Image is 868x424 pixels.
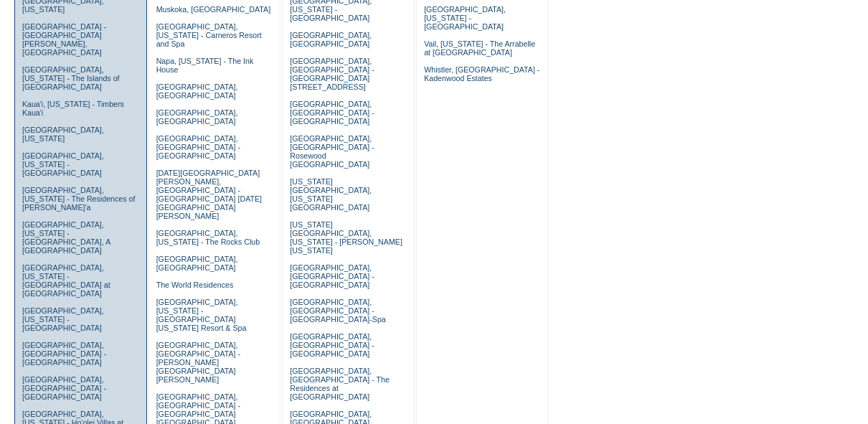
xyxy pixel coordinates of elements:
[22,341,106,367] a: [GEOGRAPHIC_DATA], [GEOGRAPHIC_DATA] - [GEOGRAPHIC_DATA]
[290,31,372,48] a: [GEOGRAPHIC_DATA], [GEOGRAPHIC_DATA]
[424,39,535,57] a: Vail, [US_STATE] - The Arrabelle at [GEOGRAPHIC_DATA]
[156,5,270,14] a: Muskoka, [GEOGRAPHIC_DATA]
[290,332,374,358] a: [GEOGRAPHIC_DATA], [GEOGRAPHIC_DATA] - [GEOGRAPHIC_DATA]
[156,169,262,220] a: [DATE][GEOGRAPHIC_DATA][PERSON_NAME], [GEOGRAPHIC_DATA] - [GEOGRAPHIC_DATA] [DATE][GEOGRAPHIC_DAT...
[290,57,374,91] a: [GEOGRAPHIC_DATA], [GEOGRAPHIC_DATA] - [GEOGRAPHIC_DATA][STREET_ADDRESS]
[156,341,240,384] a: [GEOGRAPHIC_DATA], [GEOGRAPHIC_DATA] - [PERSON_NAME][GEOGRAPHIC_DATA][PERSON_NAME]
[156,22,262,48] a: [GEOGRAPHIC_DATA], [US_STATE] - Carneros Resort and Spa
[22,220,110,255] a: [GEOGRAPHIC_DATA], [US_STATE] - [GEOGRAPHIC_DATA], A [GEOGRAPHIC_DATA]
[290,367,390,401] a: [GEOGRAPHIC_DATA], [GEOGRAPHIC_DATA] - The Residences at [GEOGRAPHIC_DATA]
[22,65,120,91] a: [GEOGRAPHIC_DATA], [US_STATE] - The Islands of [GEOGRAPHIC_DATA]
[290,177,372,212] a: [US_STATE][GEOGRAPHIC_DATA], [US_STATE][GEOGRAPHIC_DATA]
[22,22,106,57] a: [GEOGRAPHIC_DATA] - [GEOGRAPHIC_DATA][PERSON_NAME], [GEOGRAPHIC_DATA]
[156,229,260,246] a: [GEOGRAPHIC_DATA], [US_STATE] - The Rocks Club
[424,65,539,83] a: Whistler, [GEOGRAPHIC_DATA] - Kadenwood Estates
[290,263,374,289] a: [GEOGRAPHIC_DATA], [GEOGRAPHIC_DATA] - [GEOGRAPHIC_DATA]
[290,298,385,324] a: [GEOGRAPHIC_DATA], [GEOGRAPHIC_DATA] - [GEOGRAPHIC_DATA]-Spa
[290,100,374,126] a: [GEOGRAPHIC_DATA], [GEOGRAPHIC_DATA] - [GEOGRAPHIC_DATA]
[156,57,254,74] a: Napa, [US_STATE] - The Ink House
[156,298,247,332] a: [GEOGRAPHIC_DATA], [US_STATE] - [GEOGRAPHIC_DATA] [US_STATE] Resort & Spa
[156,134,240,160] a: [GEOGRAPHIC_DATA], [GEOGRAPHIC_DATA] - [GEOGRAPHIC_DATA]
[22,263,110,298] a: [GEOGRAPHIC_DATA], [US_STATE] - [GEOGRAPHIC_DATA] at [GEOGRAPHIC_DATA]
[22,306,104,332] a: [GEOGRAPHIC_DATA], [US_STATE] - [GEOGRAPHIC_DATA]
[22,375,106,401] a: [GEOGRAPHIC_DATA], [GEOGRAPHIC_DATA] - [GEOGRAPHIC_DATA]
[22,186,136,212] a: [GEOGRAPHIC_DATA], [US_STATE] - The Residences of [PERSON_NAME]'a
[156,255,238,272] a: [GEOGRAPHIC_DATA], [GEOGRAPHIC_DATA]
[22,100,124,117] a: Kaua'i, [US_STATE] - Timbers Kaua'i
[424,5,506,31] a: [GEOGRAPHIC_DATA], [US_STATE] - [GEOGRAPHIC_DATA]
[290,134,374,169] a: [GEOGRAPHIC_DATA], [GEOGRAPHIC_DATA] - Rosewood [GEOGRAPHIC_DATA]
[22,126,104,143] a: [GEOGRAPHIC_DATA], [US_STATE]
[156,281,234,289] a: The World Residences
[156,108,238,126] a: [GEOGRAPHIC_DATA], [GEOGRAPHIC_DATA]
[156,83,238,100] a: [GEOGRAPHIC_DATA], [GEOGRAPHIC_DATA]
[22,151,104,177] a: [GEOGRAPHIC_DATA], [US_STATE] - [GEOGRAPHIC_DATA]
[290,220,402,255] a: [US_STATE][GEOGRAPHIC_DATA], [US_STATE] - [PERSON_NAME] [US_STATE]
